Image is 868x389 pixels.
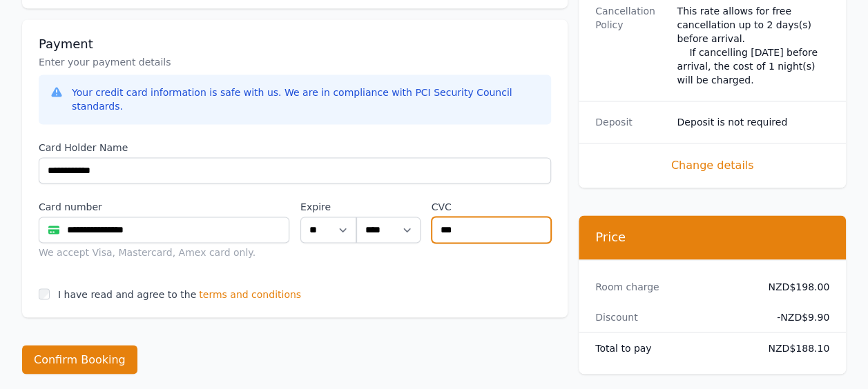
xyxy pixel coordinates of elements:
[677,4,829,87] div: This rate allows for free cancellation up to 2 days(s) before arrival. If cancelling [DATE] befor...
[595,4,666,87] dt: Cancellation Policy
[199,287,301,301] span: terms and conditions
[356,200,420,214] label: .
[39,246,289,259] div: We accept Visa, Mastercard, Amex card only.
[759,310,829,323] dd: - NZD$9.90
[759,341,829,355] dd: NZD$188.10
[39,55,551,69] p: Enter your payment details
[595,115,666,129] dt: Deposit
[300,200,356,214] label: Expire
[677,115,829,129] dd: Deposit is not required
[432,200,552,214] label: CVC
[58,288,196,299] label: I have read and agree to the
[595,157,829,174] span: Change details
[595,341,748,355] dt: Total to pay
[72,86,540,113] div: Your credit card information is safe with us. We are in compliance with PCI Security Council stan...
[22,345,137,374] button: Confirm Booking
[759,279,829,293] dd: NZD$198.00
[595,229,829,246] h3: Price
[595,310,748,323] dt: Discount
[39,36,551,52] h3: Payment
[39,200,289,214] label: Card number
[39,141,551,154] label: Card Holder Name
[595,279,748,293] dt: Room charge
